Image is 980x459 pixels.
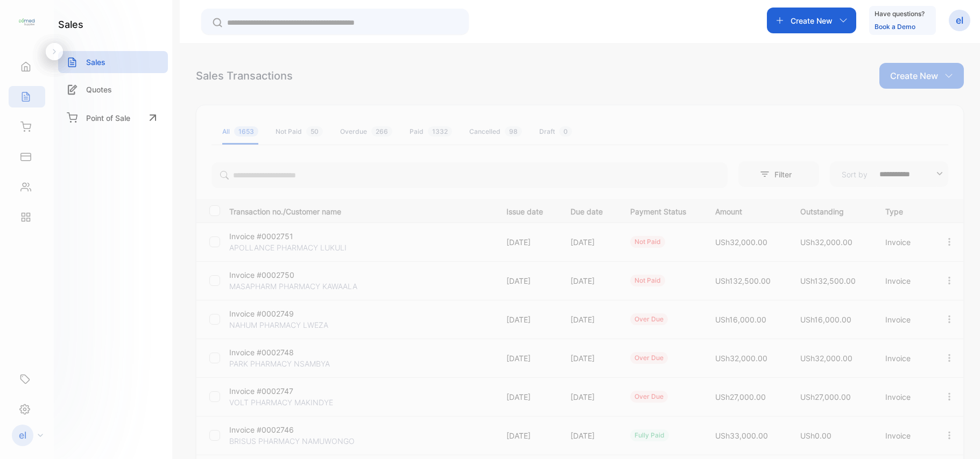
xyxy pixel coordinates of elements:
[229,424,317,435] p: Invoice #0002746
[715,238,767,247] span: USh32,000.00
[234,126,258,137] span: 1653
[506,204,548,217] p: Issue date
[800,392,851,401] span: USh27,000.00
[86,112,130,124] p: Point of Sale
[875,9,925,19] p: Have questions?
[340,127,392,137] div: Overdue
[715,354,767,363] span: USh32,000.00
[229,204,493,217] p: Transaction no./Customer name
[630,391,668,403] div: over due
[229,281,357,292] p: MASAPHARM PHARMACY KAWAALA
[715,392,766,401] span: USh27,000.00
[58,78,168,101] a: Quotes
[885,430,922,441] p: Invoice
[830,161,948,187] button: Sort by
[767,8,856,33] button: Create New
[196,68,293,84] div: Sales Transactions
[570,314,608,325] p: [DATE]
[229,308,317,319] p: Invoice #0002749
[570,236,608,248] p: [DATE]
[229,231,317,242] p: Invoice #0002751
[842,169,868,180] p: Sort by
[570,275,608,286] p: [DATE]
[410,127,452,137] div: Paid
[229,319,328,331] p: NAHUM PHARMACY LWEZA
[791,15,833,26] p: Create New
[890,69,938,82] p: Create New
[885,204,922,217] p: Type
[505,126,522,137] span: 98
[715,204,778,217] p: Amount
[506,391,548,403] p: [DATE]
[539,127,572,137] div: Draft
[58,106,168,130] a: Point of Sale
[86,84,112,95] p: Quotes
[506,353,548,364] p: [DATE]
[879,63,964,89] button: Create New
[570,204,608,217] p: Due date
[885,391,922,403] p: Invoice
[885,353,922,364] p: Invoice
[630,352,668,364] div: over due
[715,276,771,285] span: USh132,500.00
[800,238,852,247] span: USh32,000.00
[229,269,317,281] p: Invoice #0002750
[506,275,548,286] p: [DATE]
[800,276,856,285] span: USh132,500.00
[570,430,608,441] p: [DATE]
[306,126,323,137] span: 50
[19,428,26,442] p: el
[229,385,317,397] p: Invoice #0002747
[715,431,768,440] span: USh33,000.00
[570,353,608,364] p: [DATE]
[800,431,831,440] span: USh0.00
[956,13,963,27] p: el
[222,127,258,137] div: All
[800,315,851,324] span: USh16,000.00
[559,126,572,137] span: 0
[469,127,522,137] div: Cancelled
[875,23,915,31] a: Book a Demo
[506,236,548,248] p: [DATE]
[630,204,694,217] p: Payment Status
[506,314,548,325] p: [DATE]
[428,126,452,137] span: 1332
[800,204,863,217] p: Outstanding
[935,414,980,459] iframe: LiveChat chat widget
[276,127,323,137] div: Not Paid
[86,56,105,68] p: Sales
[949,8,970,33] button: el
[800,354,852,363] span: USh32,000.00
[229,358,330,369] p: PARK PHARMACY NSAMBYA
[229,397,333,408] p: VOLT PHARMACY MAKINDYE
[58,51,168,73] a: Sales
[885,275,922,286] p: Invoice
[506,430,548,441] p: [DATE]
[630,275,665,286] div: not paid
[630,429,669,441] div: fully paid
[885,314,922,325] p: Invoice
[229,242,347,253] p: APOLLANCE PHARMACY LUKULI
[630,313,668,325] div: over due
[19,14,35,30] img: logo
[630,236,665,248] div: not paid
[885,236,922,248] p: Invoice
[570,391,608,403] p: [DATE]
[371,126,392,137] span: 266
[229,435,355,447] p: BRISUS PHARMACY NAMUWONGO
[229,347,317,358] p: Invoice #0002748
[58,17,83,32] h1: sales
[715,315,766,324] span: USh16,000.00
